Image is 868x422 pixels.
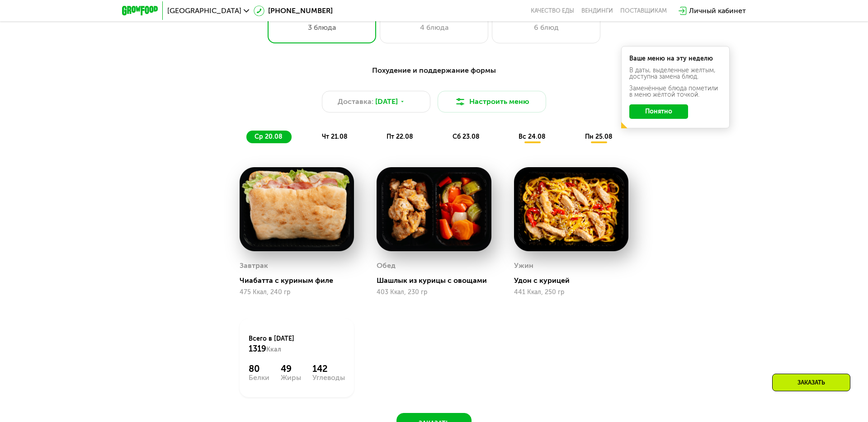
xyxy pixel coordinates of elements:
[629,104,688,119] button: Понятно
[277,22,367,33] div: 3 блюда
[581,7,613,14] a: Вендинги
[438,91,546,113] button: Настроить меню
[254,5,333,16] a: [PHONE_NUMBER]
[377,276,498,285] div: Шашлык из курицы с овощами
[312,374,345,381] div: Углеводы
[514,259,533,272] div: Ужин
[249,363,269,374] div: 80
[585,133,613,141] span: пн 25.08
[166,65,702,76] div: Похудение и поддержание формы
[249,344,266,354] span: 1319
[629,56,722,62] div: Ваше меню на эту неделю
[389,22,479,33] div: 4 блюда
[281,374,301,381] div: Жиры
[377,259,396,272] div: Обед
[240,289,354,296] div: 475 Ккал, 240 гр
[312,363,345,374] div: 142
[453,133,480,141] span: сб 23.08
[501,22,591,33] div: 6 блюд
[240,276,361,285] div: Чиабатта с куриным филе
[629,85,722,98] div: Заменённые блюда пометили в меню жёлтой точкой.
[519,133,546,141] span: вс 24.08
[620,7,667,14] div: поставщикам
[514,289,628,296] div: 441 Ккал, 250 гр
[249,334,345,354] div: Всего в [DATE]
[531,7,574,14] a: Качество еды
[629,67,722,80] div: В даты, выделенные желтым, доступна замена блюд.
[240,259,268,272] div: Завтрак
[266,346,281,353] span: Ккал
[377,289,491,296] div: 403 Ккал, 230 гр
[322,133,348,141] span: чт 21.08
[375,96,398,107] span: [DATE]
[338,96,373,107] span: Доставка:
[514,276,636,285] div: Удон с курицей
[689,5,746,16] div: Личный кабинет
[249,374,269,381] div: Белки
[167,7,241,14] span: [GEOGRAPHIC_DATA]
[387,133,413,141] span: пт 22.08
[772,374,850,391] div: Заказать
[281,363,301,374] div: 49
[255,133,283,141] span: ср 20.08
